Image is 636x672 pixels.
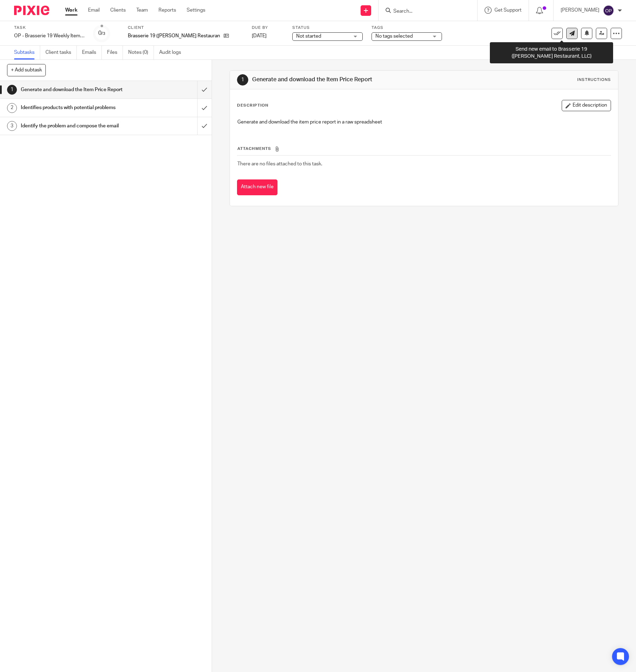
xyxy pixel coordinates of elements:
[14,6,49,15] img: Pixie
[107,46,123,59] a: Files
[159,46,186,59] a: Audit logs
[372,25,442,31] label: Tags
[296,34,321,39] span: Not started
[252,76,439,83] h1: Generate and download the Item Price Report
[14,46,40,59] a: Subtasks
[603,5,614,16] img: svg%3E
[375,34,413,39] span: No tags selected
[237,179,278,195] button: Attach new file
[128,46,154,59] a: Notes (0)
[494,8,522,13] span: Get Support
[237,119,611,126] p: Generate and download the item price report in a raw spreadsheet
[393,8,456,15] input: Search
[14,32,85,39] div: OP - Brasserie 19 Weekly Item Price Change Analysis Report
[7,121,17,131] div: 3
[128,25,243,31] label: Client
[237,74,248,85] div: 1
[21,121,134,131] h1: Identify the problem and compose the email
[252,33,267,38] span: [DATE]
[292,25,363,31] label: Status
[128,32,220,39] p: Brasserie 19 ([PERSON_NAME] Restaurant, LLC)
[237,103,268,108] p: Description
[7,64,46,76] button: + Add subtask
[7,85,17,95] div: 1
[45,46,77,59] a: Client tasks
[562,100,611,111] button: Edit description
[237,161,322,166] span: There are no files attached to this task.
[98,29,105,37] div: 0
[110,7,126,14] a: Clients
[252,25,283,31] label: Due by
[101,32,105,36] small: /3
[561,7,599,14] p: [PERSON_NAME]
[136,7,148,14] a: Team
[7,103,17,113] div: 2
[21,102,134,113] h1: Identifies products with potential problems
[88,7,100,14] a: Email
[82,46,102,59] a: Emails
[237,147,271,151] span: Attachments
[187,7,205,14] a: Settings
[158,7,176,14] a: Reports
[577,77,611,83] div: Instructions
[14,25,85,31] label: Task
[65,7,77,14] a: Work
[21,84,134,95] h1: Generate and download the Item Price Report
